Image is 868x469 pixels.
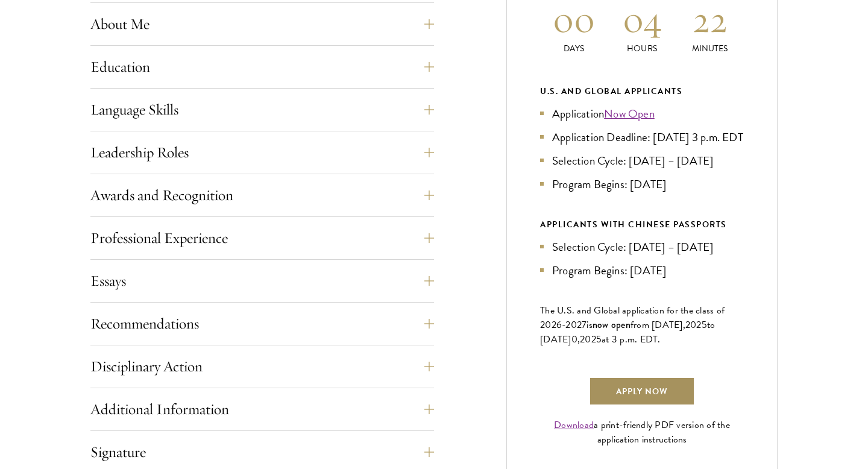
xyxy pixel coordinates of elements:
li: Program Begins: [DATE] [540,175,744,193]
a: Download [554,418,594,432]
p: Hours [608,42,676,55]
p: Minutes [676,42,744,55]
span: 202 [580,332,596,347]
button: Leadership Roles [90,138,434,167]
div: a print-friendly PDF version of the application instructions [540,418,744,447]
li: Application Deadline: [DATE] 3 p.m. EDT [540,128,744,146]
button: About Me [90,10,434,39]
span: 5 [596,332,602,347]
button: Disciplinary Action [90,352,434,381]
span: 7 [582,318,587,332]
button: Essays [90,266,434,295]
button: Recommendations [90,309,434,338]
p: Days [540,42,608,55]
span: 6 [556,318,562,332]
button: Awards and Recognition [90,181,434,210]
button: Additional Information [90,395,434,424]
button: Professional Experience [90,224,434,253]
a: Now Open [604,105,655,122]
span: from [DATE], [631,318,685,332]
span: to [DATE] [540,318,715,347]
li: Program Begins: [DATE] [540,262,744,279]
span: is [587,318,593,332]
span: The U.S. and Global application for the class of 202 [540,303,725,332]
span: now open [593,318,631,332]
button: Language Skills [90,95,434,124]
span: at 3 p.m. EDT. [602,332,661,347]
li: Selection Cycle: [DATE] – [DATE] [540,152,744,169]
span: , [577,332,580,347]
li: Application [540,105,744,122]
span: 0 [571,332,577,347]
a: Apply Now [589,377,695,406]
li: Selection Cycle: [DATE] – [DATE] [540,238,744,256]
button: Education [90,52,434,81]
span: 5 [702,318,707,332]
div: APPLICANTS WITH CHINESE PASSPORTS [540,217,744,232]
span: 202 [685,318,702,332]
div: U.S. and Global Applicants [540,84,744,99]
span: -202 [562,318,582,332]
button: Signature [90,438,434,467]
